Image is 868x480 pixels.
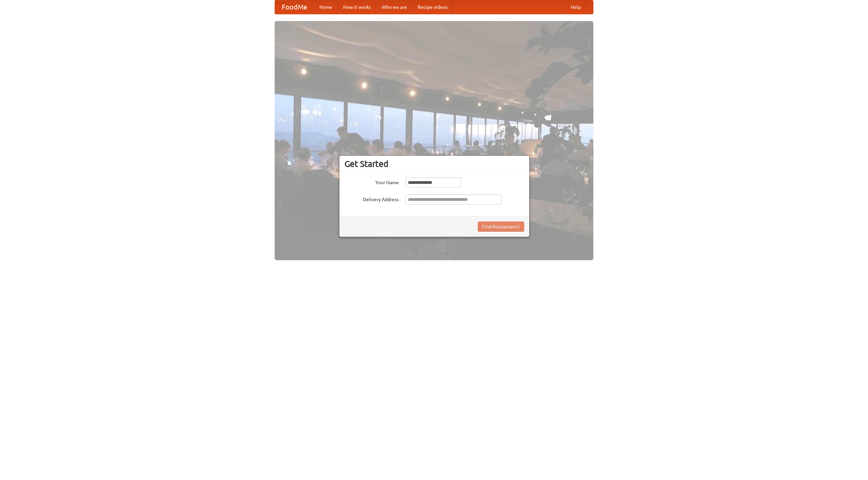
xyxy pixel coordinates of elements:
a: Recipe videos [412,0,453,14]
h3: Get Started [344,159,524,169]
a: Help [565,0,586,14]
button: Find Restaurants! [478,222,524,232]
a: FoodMe [275,0,314,14]
a: Home [314,0,338,14]
a: Who we are [376,0,412,14]
label: Delivery Address [344,194,399,203]
label: Your Name [344,177,399,186]
a: How it works [338,0,376,14]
